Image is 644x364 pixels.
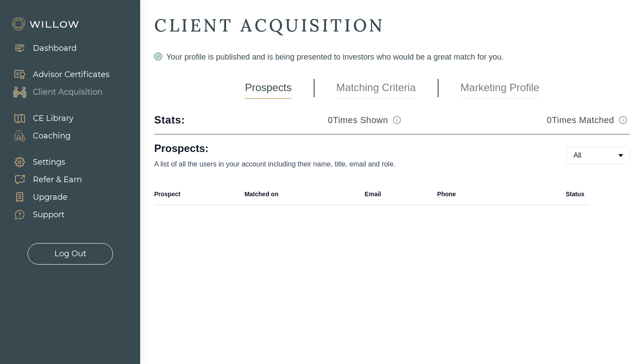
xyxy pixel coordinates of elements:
[393,116,401,124] span: info-circle
[4,188,82,206] a: Upgrade
[4,110,74,127] a: CE Library
[33,113,74,124] div: CE Library
[33,69,110,81] div: Advisor Certificates
[336,77,416,99] a: Matching Criteria
[154,113,185,127] div: Stats:
[547,114,614,126] h3: 0 Times Matched
[511,184,590,205] th: Status
[432,184,511,205] th: Phone
[616,113,630,127] button: Match info
[154,141,539,155] h1: Prospects:
[33,191,67,203] div: Upgrade
[11,17,81,31] img: Willow
[390,113,404,127] button: Match info
[154,184,239,205] th: Prospect
[617,152,624,159] span: caret-down
[154,159,539,170] p: A list of all the users in your account including their name, title, email and role.
[239,184,359,205] th: Matched on
[460,77,539,99] a: Marketing Profile
[359,184,432,205] th: Email
[154,53,162,60] span: check-circle
[245,77,292,99] a: Prospects
[33,174,82,186] div: Refer & Earn
[154,51,630,63] div: Your profile is published and is being presented to investors who would be a great match for you.
[54,248,86,260] div: Log Out
[328,114,388,126] h3: 0 Times Shown
[33,156,65,168] div: Settings
[33,86,103,98] div: Client Acquisition
[4,153,82,171] a: Settings
[573,150,581,161] span: All
[4,83,110,101] a: Client Acquisition
[4,66,110,83] a: Advisor Certificates
[4,127,74,145] a: Coaching
[33,42,77,54] div: Dashboard
[33,209,64,221] div: Support
[4,39,77,57] a: Dashboard
[154,14,630,37] div: CLIENT ACQUISITION
[33,130,71,142] div: Coaching
[4,171,82,188] a: Refer & Earn
[619,116,627,124] span: info-circle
